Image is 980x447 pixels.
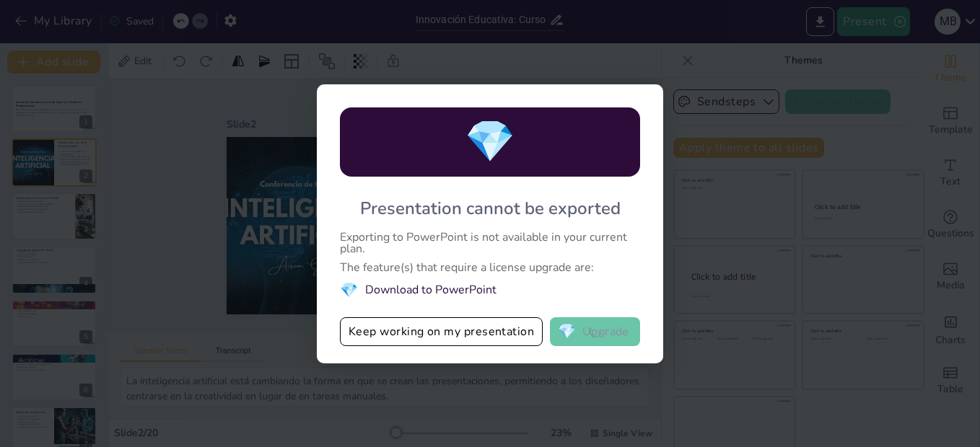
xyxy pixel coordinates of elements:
span: diamond [340,280,358,300]
button: diamondUpgrade [550,317,640,346]
div: Presentation cannot be exported [360,197,621,220]
button: Keep working on my presentation [340,317,543,346]
div: The feature(s) that require a license upgrade are: [340,262,640,273]
span: diamond [558,324,576,339]
span: diamond [465,114,515,169]
li: Download to PowerPoint [340,280,640,300]
div: Exporting to PowerPoint is not available in your current plan. [340,231,640,255]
